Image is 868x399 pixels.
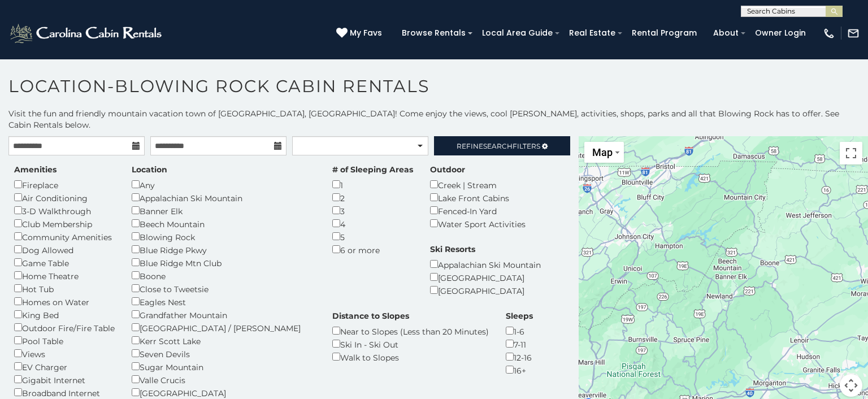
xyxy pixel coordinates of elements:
[132,269,315,282] div: Boone
[430,204,526,217] div: Fenced-In Yard
[8,22,165,45] img: White-1-2.png
[626,24,702,42] a: Rental Program
[430,217,526,230] div: Water Sport Activities
[332,337,489,350] div: Ski In - Ski Out
[14,295,115,308] div: Homes on Water
[132,282,315,295] div: Close to Tweetsie
[332,243,413,256] div: 6 or more
[132,321,315,334] div: [GEOGRAPHIC_DATA] / [PERSON_NAME]
[14,178,115,191] div: Fireplace
[332,178,413,191] div: 1
[14,386,115,399] div: Broadband Internet
[14,269,115,282] div: Home Theatre
[14,334,115,347] div: Pool Table
[430,271,541,284] div: [GEOGRAPHIC_DATA]
[14,164,57,175] label: Amenities
[132,191,315,204] div: Appalachian Ski Mountain
[132,386,315,399] div: [GEOGRAPHIC_DATA]
[457,142,540,150] span: Refine Filters
[132,243,315,256] div: Blue Ridge Pkwy
[132,373,315,386] div: Valle Crucis
[14,191,115,204] div: Air Conditioning
[430,258,541,271] div: Appalachian Ski Mountain
[506,337,533,350] div: 7-11
[332,164,413,175] label: # of Sleeping Areas
[483,142,513,150] span: Search
[14,230,115,243] div: Community Amenities
[350,27,382,39] span: My Favs
[332,310,409,322] label: Distance to Slopes
[332,191,413,204] div: 2
[749,24,811,42] a: Owner Login
[132,334,315,347] div: Kerr Scott Lake
[434,136,570,155] a: RefineSearchFilters
[506,350,533,363] div: 12-16
[840,142,862,164] button: Toggle fullscreen view
[132,347,315,360] div: Seven Devils
[132,178,315,191] div: Any
[506,363,533,376] div: 16+
[563,24,621,42] a: Real Estate
[708,24,744,42] a: About
[506,324,533,337] div: 1-6
[430,244,475,255] label: Ski Resorts
[332,204,413,217] div: 3
[476,24,558,42] a: Local Area Guide
[592,146,613,158] span: Map
[396,24,471,42] a: Browse Rentals
[332,324,489,337] div: Near to Slopes (Less than 20 Minutes)
[430,178,526,191] div: Creek | Stream
[430,191,526,204] div: Lake Front Cabins
[847,27,860,40] img: mail-regular-white.png
[430,284,541,297] div: [GEOGRAPHIC_DATA]
[430,164,465,175] label: Outdoor
[14,282,115,295] div: Hot Tub
[332,217,413,230] div: 4
[14,347,115,360] div: Views
[14,217,115,230] div: Club Membership
[14,373,115,386] div: Gigabit Internet
[132,308,315,321] div: Grandfather Mountain
[132,230,315,243] div: Blowing Rock
[132,360,315,373] div: Sugar Mountain
[132,256,315,269] div: Blue Ridge Mtn Club
[332,350,489,363] div: Walk to Slopes
[840,374,862,397] button: Map camera controls
[14,321,115,334] div: Outdoor Fire/Fire Table
[332,230,413,243] div: 5
[132,295,315,308] div: Eagles Nest
[336,27,385,40] a: My Favs
[506,310,533,322] label: Sleeps
[132,164,167,175] label: Location
[14,243,115,256] div: Dog Allowed
[14,360,115,373] div: EV Charger
[14,256,115,269] div: Game Table
[584,142,624,163] button: Change map style
[14,308,115,321] div: King Bed
[823,27,835,40] img: phone-regular-white.png
[132,217,315,230] div: Beech Mountain
[14,204,115,217] div: 3-D Walkthrough
[132,204,315,217] div: Banner Elk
